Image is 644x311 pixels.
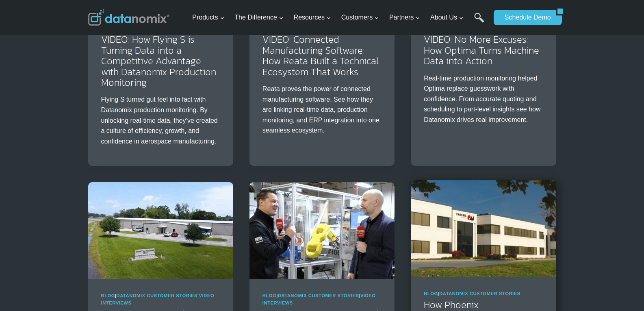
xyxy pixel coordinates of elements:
span: | | [101,293,215,305]
span: | [424,291,520,296]
a: Video Interviews [101,293,215,305]
a: Search [474,13,484,31]
p: Reata proves the power of connected manufacturing software. See how they are linking real-time da... [262,84,382,136]
a: VIDEO: Connected Manufacturing Software: How Reata Built a Technical Ecosystem That Works [262,32,379,78]
span: Products [192,12,224,23]
a: Blog [101,293,115,298]
img: Datanomix [88,9,169,26]
span: Resources [294,12,331,23]
span: | | [262,293,376,305]
p: Flying S turned gut feel into fact with Datanomix production monitoring. By unlocking real-time d... [101,94,220,146]
nav: Primary Navigation [189,4,490,31]
a: Datanomix Customer Stories [439,291,520,296]
a: Datanomix Customer Stories [278,293,359,298]
img: Coastal Machine Improves Efficiency & Quotes with Datanomix [88,182,233,279]
img: Medfab Partners on G-Code Cloud Development [249,182,395,279]
span: The Difference [234,12,284,23]
span: Partners [389,12,420,23]
img: Phoenix Mecano North America [411,180,556,277]
span: About Us [430,12,464,23]
a: Blog [424,291,438,296]
a: Blog [262,293,277,298]
a: Datanomix Customer Stories [117,293,198,298]
a: Schedule Demo [494,10,556,25]
a: VIDEO: No More Excuses: How Optima Turns Machine Data into Action [424,32,539,68]
p: Real-time production monitoring helped Optima replace guesswork with confidence. From accurate qu... [424,73,543,125]
a: VIDEO: How Flying S is Turning Data into a Competitive Advantage with Datanomix Production Monito... [101,32,216,89]
a: Video Interviews [262,293,376,305]
span: Customers [341,12,379,23]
